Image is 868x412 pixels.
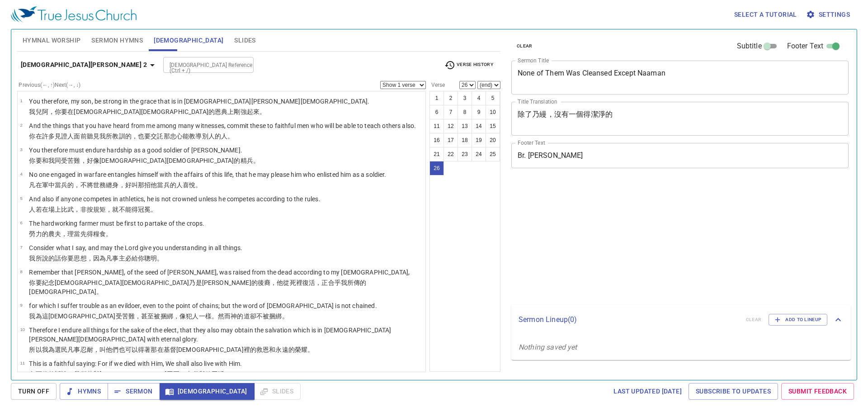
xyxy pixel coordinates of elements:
[29,369,242,379] p: 有可信的
[458,91,472,105] button: 3
[21,59,147,71] b: [DEMOGRAPHIC_DATA][PERSON_NAME] 2
[48,255,164,262] wg3004: 的話你要思想
[11,6,137,23] img: True Jesus Church
[696,386,771,397] span: Subscribe to Updates
[443,147,458,161] button: 22
[23,35,81,46] span: Hymnal Worship
[486,133,500,147] button: 20
[224,370,231,378] wg4800: ；
[518,110,842,127] textarea: 除了乃縵，沒有一個得潔淨的
[42,157,259,164] wg3767: 和我同受苦難
[282,313,288,320] wg1210: 。
[29,229,204,238] p: 勞力的
[439,58,499,72] button: Verse History
[20,327,25,332] span: 10
[443,119,458,133] button: 12
[781,383,854,400] a: Submit Feedback
[167,370,231,378] wg5547: 同死
[734,9,797,20] span: Select a tutorial
[19,82,80,88] label: Previous (←, ↑) Next (→, ↓)
[36,157,260,164] wg4771: 要
[458,133,472,147] button: 18
[96,288,103,295] wg2098: 。
[613,386,682,397] span: Last updated [DATE]
[737,41,762,52] span: Subtitle
[429,91,444,105] button: 1
[106,346,314,353] wg2443: 他們
[689,383,778,400] a: Subscribe to Updates
[29,359,242,368] p: This is a faithful saying: For if we died with Him, We shall also live with Him.
[48,230,113,237] wg2872: 農夫
[157,255,163,262] wg4907: 。
[42,313,288,320] wg1722: 這
[93,230,112,237] wg3335: 糧食
[29,205,320,214] p: 人
[99,181,202,189] wg979: 務
[55,346,314,353] wg1223: 選民
[151,133,234,140] wg2532: 交託
[250,313,288,320] wg3056: 卻不被
[486,91,500,105] button: 5
[189,133,234,140] wg2425: 教導
[774,316,821,324] span: Add to Lineup
[20,245,22,250] span: 7
[458,147,472,161] button: 23
[20,303,22,308] span: 9
[106,181,202,189] wg4230: 纏身
[29,326,423,344] p: Therefore I endure all things for the sake of the elect, that they also may obtain the salvation ...
[138,255,164,262] wg1325: 你
[61,108,266,115] wg4771: 要在
[234,108,266,115] wg1722: 剛強
[237,313,288,320] wg2316: 的道
[518,69,842,86] textarea: None of Them Was Cleansed Except Naaman
[160,313,288,320] wg3360: 捆綁
[212,313,288,320] wg5613: 。然而
[179,370,231,378] wg4880: ，也
[429,82,445,88] label: Verse
[42,206,157,213] wg1437: 在場上比武
[87,255,164,262] wg3539: ，因為
[472,91,486,105] button: 4
[141,108,266,115] wg5547: [DEMOGRAPHIC_DATA]
[138,181,202,189] wg2443: 那招他當兵的
[519,343,577,351] i: Nothing saved yet
[67,386,101,397] span: Hymns
[443,91,458,105] button: 2
[18,386,49,397] span: Turn Off
[20,196,22,201] span: 5
[472,105,486,119] button: 9
[112,133,234,140] wg3844: 教訓的，也要
[472,133,486,147] button: 19
[60,383,108,400] button: Hymns
[195,181,202,189] wg700: 。
[108,383,160,400] button: Sermon
[91,35,143,46] span: Sermon Hymns
[135,313,288,320] wg2553: ，甚至被
[106,230,112,237] wg2590: 。
[234,157,259,164] wg2424: 的精
[93,370,231,378] wg1487: 與[DEMOGRAPHIC_DATA]
[508,178,782,301] iframe: from-child
[511,41,538,52] button: clear
[429,119,444,133] button: 11
[55,370,231,378] wg4103: 話
[808,9,850,20] span: Settings
[106,133,234,140] wg1700: 所
[486,119,500,133] button: 15
[42,108,266,115] wg5043: 阿，你
[11,383,57,400] button: Turn Off
[20,360,25,365] span: 11
[164,133,234,140] wg3908: 那忠心
[29,219,204,228] p: The hardworking farmer must be first to partake of the crops.
[67,346,314,353] wg1588: 凡事
[486,105,500,119] button: 10
[36,108,266,115] wg3450: 兒
[250,346,314,353] wg1722: 的救恩
[29,243,242,252] p: Consider what I say, and may the Lord give you understanding in all things.
[42,346,314,353] wg5124: 我為
[29,194,320,204] p: And also if anyone competes in athletics, he is not crowned unless he competes according to the r...
[176,181,202,189] wg4758: 人喜悅
[29,97,369,106] p: You therefore, my son, be strong in the grace that is in [DEMOGRAPHIC_DATA][PERSON_NAME][DEMOGRAP...
[119,346,314,353] wg846: 也
[192,370,231,378] wg2532: 必與他同活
